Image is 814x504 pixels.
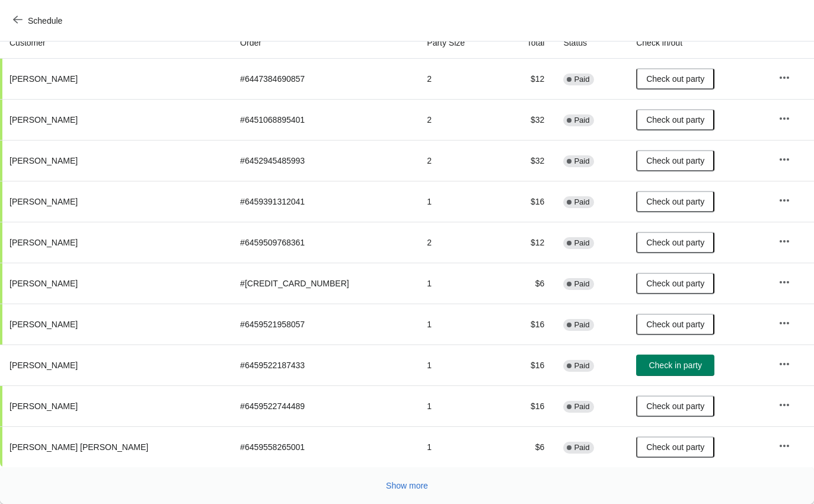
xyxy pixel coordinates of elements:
span: Paid [574,197,589,207]
td: $12 [500,59,554,99]
span: Paid [574,75,589,84]
td: # 6459522744489 [231,385,417,426]
span: [PERSON_NAME] [9,197,78,206]
button: Check out party [636,150,714,171]
span: [PERSON_NAME] [9,401,78,411]
td: $6 [500,426,554,467]
button: Check out party [636,314,714,335]
td: 1 [417,304,500,344]
span: Check out party [646,197,704,206]
td: 2 [417,140,500,181]
span: Paid [574,320,589,330]
td: # 6452945485993 [231,140,417,181]
span: Schedule [28,16,62,25]
span: [PERSON_NAME] [9,361,78,370]
td: # 6459521958057 [231,304,417,344]
button: Check out party [636,232,714,253]
button: Check out party [636,273,714,294]
td: # 6451068895401 [231,99,417,140]
span: [PERSON_NAME] [9,115,78,125]
td: 2 [417,222,500,263]
th: Order [231,27,417,59]
th: Status [554,27,627,59]
span: Paid [574,238,589,248]
button: Check out party [636,109,714,130]
span: Paid [574,157,589,166]
td: 1 [417,344,500,385]
td: 2 [417,59,500,99]
span: Paid [574,116,589,125]
span: [PERSON_NAME] [9,320,78,329]
td: 1 [417,181,500,222]
button: Check out party [636,436,714,458]
td: # 6459522187433 [231,344,417,385]
td: # [CREDIT_CARD_NUMBER] [231,263,417,304]
td: $16 [500,304,554,344]
button: Check out party [636,395,714,417]
span: Paid [574,402,589,412]
span: [PERSON_NAME] [9,238,78,247]
td: # 6459558265001 [231,426,417,467]
span: Paid [574,279,589,289]
td: 2 [417,99,500,140]
td: $6 [500,263,554,304]
button: Check in party [636,355,714,376]
span: Paid [574,361,589,371]
td: 1 [417,426,500,467]
td: $16 [500,181,554,222]
span: [PERSON_NAME] [9,156,78,165]
td: $32 [500,99,554,140]
span: Paid [574,443,589,452]
span: Check out party [646,401,704,411]
td: $16 [500,385,554,426]
span: Check out party [646,115,704,125]
th: Check in/out [627,27,769,59]
button: Show more [381,475,433,496]
span: Check out party [646,320,704,329]
span: Check out party [646,74,704,84]
td: # 6447384690857 [231,59,417,99]
span: [PERSON_NAME] [PERSON_NAME] [9,442,148,452]
td: 1 [417,263,500,304]
span: [PERSON_NAME] [9,279,78,288]
td: # 6459391312041 [231,181,417,222]
span: Check out party [646,279,704,288]
th: Total [500,27,554,59]
td: $12 [500,222,554,263]
button: Check out party [636,68,714,90]
span: Show more [386,481,428,490]
th: Party Size [417,27,500,59]
button: Check out party [636,191,714,212]
button: Schedule [6,10,72,31]
span: Check out party [646,156,704,165]
td: $16 [500,344,554,385]
span: Check in party [649,361,701,370]
td: 1 [417,385,500,426]
span: Check out party [646,238,704,247]
span: [PERSON_NAME] [9,74,78,84]
td: $32 [500,140,554,181]
span: Check out party [646,442,704,452]
td: # 6459509768361 [231,222,417,263]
